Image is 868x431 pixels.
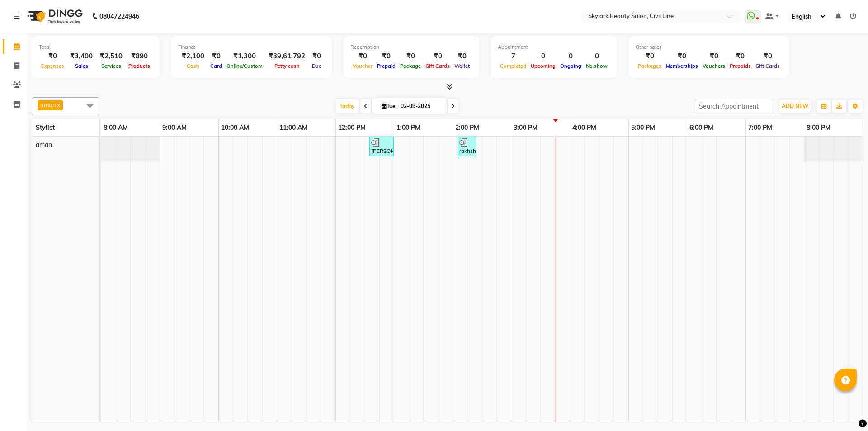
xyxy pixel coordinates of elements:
button: ADD NEW [779,100,811,113]
div: [PERSON_NAME], TK03, 12:35 PM-01:00 PM, Threading - Eyebrow,Threading - Forhead [370,138,393,155]
div: ₹0 [398,51,423,62]
div: ₹0 [208,51,224,62]
span: Prepaids [727,63,753,69]
span: Products [126,63,152,69]
div: 7 [498,51,528,62]
div: rakhsha, TK07, 02:05 PM-02:25 PM, Threading - Eyebrow [458,138,476,155]
a: 5:00 PM [629,121,657,134]
div: ₹0 [39,51,66,62]
a: 7:00 PM [746,121,774,134]
span: Due [310,63,324,69]
span: aman [40,101,56,109]
div: Redemption [350,43,472,51]
div: ₹0 [375,51,398,62]
span: Package [398,63,423,69]
a: 10:00 AM [219,121,251,134]
div: Finance [178,43,325,51]
div: ₹1,300 [224,51,265,62]
a: 4:00 PM [570,121,599,134]
div: Other sales [636,43,782,51]
div: ₹0 [350,51,375,62]
span: Stylist [36,123,55,132]
span: Cash [184,63,202,69]
div: ₹0 [309,51,325,62]
span: Tue [379,103,398,109]
span: Memberships [664,63,700,69]
span: Voucher [350,63,375,69]
a: 2:00 PM [453,121,481,134]
span: Upcoming [528,63,558,69]
a: 9:00 AM [160,121,189,134]
input: Search Appointment [695,99,774,113]
span: Services [99,63,123,69]
div: ₹0 [727,51,753,62]
div: ₹0 [636,51,664,62]
div: ₹2,510 [96,51,126,62]
span: Completed [498,63,528,69]
span: aman [36,141,52,149]
span: Ongoing [558,63,584,69]
div: ₹0 [753,51,782,62]
span: Online/Custom [224,63,265,69]
div: ₹0 [452,51,472,62]
span: Expenses [39,63,66,69]
a: 6:00 PM [687,121,716,134]
div: ₹0 [423,51,452,62]
b: 08047224946 [99,4,139,29]
span: Gift Cards [423,63,452,69]
span: Sales [73,63,90,69]
a: 8:00 AM [101,121,130,134]
a: 12:00 PM [336,121,368,134]
input: 2025-09-02 [398,99,443,113]
span: Today [336,99,359,113]
div: 0 [584,51,610,62]
span: Prepaid [375,63,398,69]
span: Vouchers [700,63,727,69]
div: ₹3,400 [66,51,96,62]
a: 11:00 AM [277,121,310,134]
div: 0 [558,51,584,62]
a: 1:00 PM [394,121,423,134]
iframe: chat widget [830,395,859,422]
span: No show [584,63,610,69]
div: Total [39,43,152,51]
a: x [56,101,60,109]
span: Petty cash [272,63,302,69]
span: Gift Cards [753,63,782,69]
div: ₹890 [126,51,152,62]
div: Appointment [498,43,610,51]
a: 3:00 PM [511,121,540,134]
div: ₹2,100 [178,51,208,62]
div: ₹39,61,792 [265,51,309,62]
span: Card [208,63,224,69]
div: ₹0 [700,51,727,62]
span: ADD NEW [782,103,808,109]
span: Packages [636,63,664,69]
img: logo [23,4,85,29]
span: Wallet [452,63,472,69]
a: 8:00 PM [804,121,833,134]
div: ₹0 [664,51,700,62]
div: 0 [528,51,558,62]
